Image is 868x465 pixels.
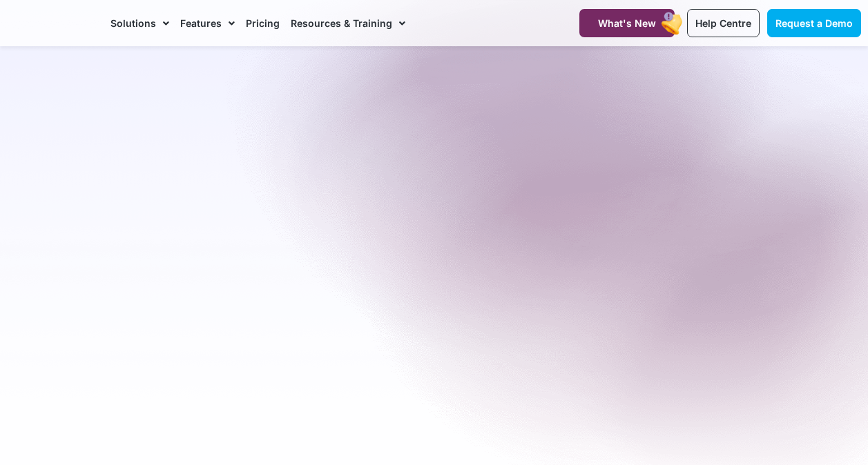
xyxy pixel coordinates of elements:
span: What's New [598,17,656,29]
span: Help Centre [695,17,751,29]
span: Request a Demo [775,17,853,29]
a: Help Centre [687,9,760,37]
a: Request a Demo [767,9,861,37]
img: CareMaster Logo [7,13,97,33]
a: What's New [579,9,675,37]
